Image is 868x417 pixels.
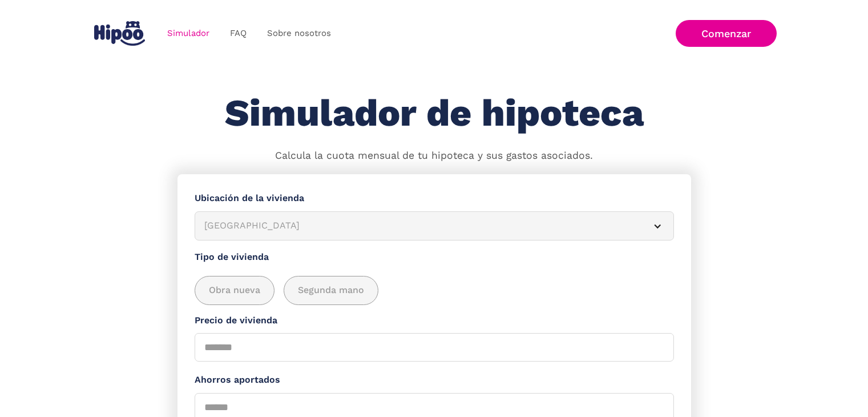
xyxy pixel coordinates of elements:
a: Simulador [157,22,220,45]
a: home [92,17,148,50]
label: Ahorros aportados [195,373,674,387]
span: Obra nueva [209,283,260,298]
label: Precio de vivienda [195,314,674,328]
a: Sobre nosotros [257,22,341,45]
div: add_description_here [195,276,674,305]
a: FAQ [220,22,257,45]
label: Ubicación de la vivienda [195,191,674,206]
article: [GEOGRAPHIC_DATA] [195,211,674,240]
div: [GEOGRAPHIC_DATA] [204,219,637,233]
h1: Simulador de hipoteca [225,93,644,134]
label: Tipo de vivienda [195,250,674,264]
p: Calcula la cuota mensual de tu hipoteca y sus gastos asociados. [275,149,593,163]
a: Comenzar [676,20,777,47]
span: Segunda mano [298,283,364,298]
